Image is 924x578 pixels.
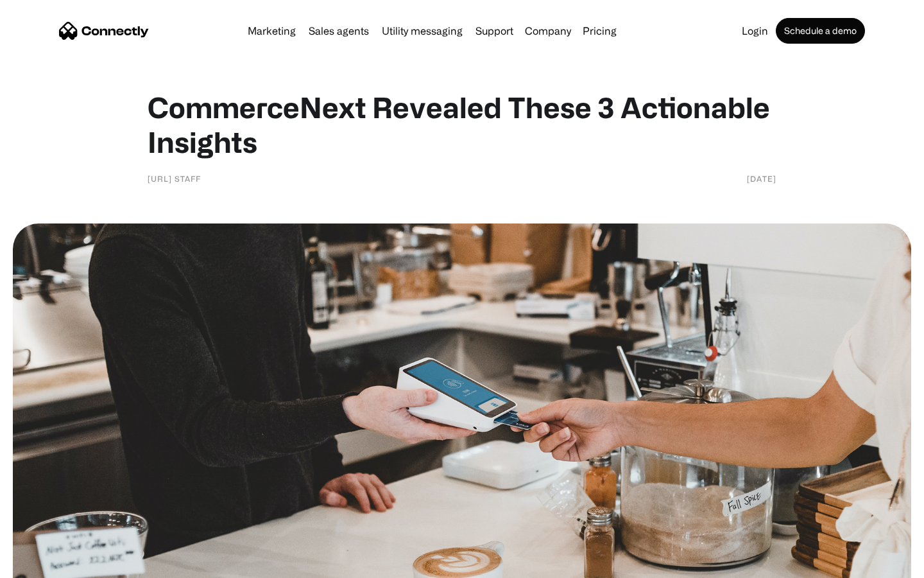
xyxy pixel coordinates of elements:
[304,26,374,36] a: Sales agents
[470,26,518,36] a: Support
[148,172,201,185] div: [URL] Staff
[13,556,77,574] aside: Language selected: English
[776,18,865,44] a: Schedule a demo
[26,556,77,574] ul: Language list
[148,90,776,159] h1: CommerceNext Revealed These 3 Actionable Insights
[747,172,776,185] div: [DATE]
[377,26,468,36] a: Utility messaging
[525,22,571,40] div: Company
[243,26,301,36] a: Marketing
[737,26,773,36] a: Login
[577,26,622,36] a: Pricing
